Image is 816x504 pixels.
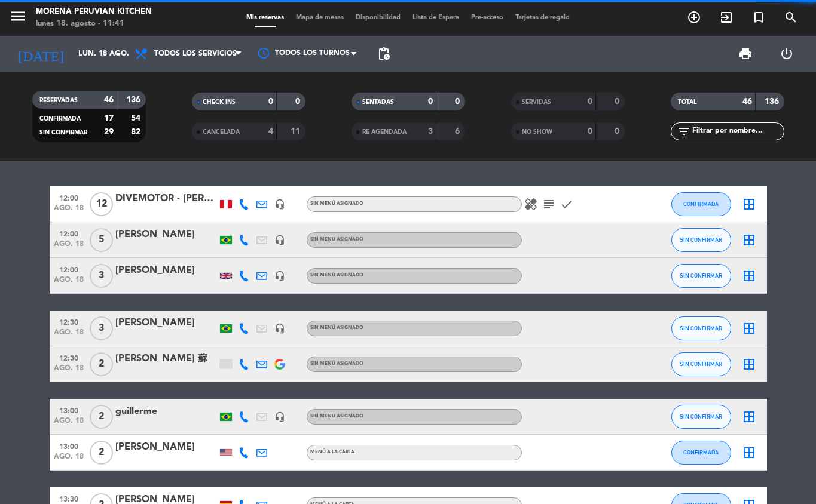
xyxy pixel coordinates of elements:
strong: 29 [104,128,114,136]
button: SIN CONFIRMAR [671,264,731,288]
span: CONFIRMADA [683,449,719,456]
button: CONFIRMADA [671,441,731,465]
span: 2 [90,352,113,376]
div: DIVEMOTOR - [PERSON_NAME] [115,191,217,207]
span: SENTADAS [362,99,394,105]
i: headset_mic [274,199,285,210]
strong: 136 [126,96,143,104]
span: ago. 18 [54,204,84,218]
i: turned_in_not [751,10,766,24]
i: border_all [742,410,756,424]
i: exit_to_app [719,10,734,24]
span: Pre-acceso [465,14,509,21]
i: headset_mic [274,235,285,245]
span: Sin menú asignado [310,201,363,206]
span: Tarjetas de regalo [509,14,576,21]
strong: 0 [588,97,592,106]
div: guillerme [115,404,217,419]
i: border_all [742,197,756,211]
span: CONFIRMADA [39,116,81,122]
span: 12:00 [54,190,84,204]
span: Sin menú asignado [310,361,363,366]
i: border_all [742,269,756,283]
div: [PERSON_NAME] [115,263,217,278]
i: menu [9,7,27,25]
strong: 46 [742,97,752,106]
span: SIN CONFIRMAR [680,361,722,367]
div: lunes 18. agosto - 11:41 [36,18,152,30]
span: 3 [90,264,113,288]
span: TOTAL [678,99,696,105]
div: [PERSON_NAME] 蘇 [115,351,217,367]
span: RESERVADAS [39,97,78,103]
span: 2 [90,441,113,465]
div: [PERSON_NAME] [115,440,217,455]
span: SIN CONFIRMAR [39,130,87,136]
span: Mapa de mesas [290,14,350,21]
input: Filtrar por nombre... [691,125,784,138]
strong: 0 [455,97,462,106]
strong: 6 [455,127,462,136]
span: 12:30 [54,315,84,328]
strong: 82 [131,128,143,136]
div: [PERSON_NAME] [115,227,217,242]
span: SIN CONFIRMAR [680,236,722,243]
div: Morena Peruvian Kitchen [36,6,152,18]
i: border_all [742,321,756,336]
span: SIN CONFIRMAR [680,272,722,279]
strong: 46 [104,96,114,104]
span: ago. 18 [54,240,84,254]
i: check [560,197,574,211]
span: Sin menú asignado [310,414,363,419]
i: border_all [742,445,756,460]
i: search [784,10,798,24]
span: ago. 18 [54,417,84,431]
strong: 3 [428,127,433,136]
i: add_circle_outline [687,10,701,24]
i: healing [524,197,538,211]
span: Lista de Espera [407,14,465,21]
strong: 11 [291,127,302,136]
span: Todos los servicios [154,50,237,58]
span: SIN CONFIRMAR [680,325,722,331]
strong: 54 [131,114,143,122]
span: Sin menú asignado [310,325,363,330]
span: ago. 18 [54,328,84,342]
i: filter_list [677,124,691,139]
span: Sin menú asignado [310,237,363,242]
strong: 0 [428,97,433,106]
span: 12 [90,192,113,216]
button: menu [9,7,27,29]
div: [PERSON_NAME] [115,315,217,331]
i: border_all [742,357,756,371]
strong: 0 [615,97,622,106]
span: Disponibilidad [350,14,407,21]
i: arrow_drop_down [111,47,126,61]
button: SIN CONFIRMAR [671,405,731,429]
span: 2 [90,405,113,429]
span: ago. 18 [54,364,84,378]
strong: 0 [588,127,592,136]
span: 13:00 [54,439,84,453]
span: CONFIRMADA [683,201,719,207]
strong: 136 [765,97,781,106]
i: subject [542,197,556,211]
img: google-logo.png [274,359,285,370]
span: ago. 18 [54,276,84,290]
i: headset_mic [274,323,285,334]
i: power_settings_new [780,47,794,61]
button: SIN CONFIRMAR [671,352,731,376]
span: 13:00 [54,403,84,417]
span: CHECK INS [203,99,236,105]
button: CONFIRMADA [671,192,731,216]
i: [DATE] [9,41,72,67]
span: 12:00 [54,226,84,240]
strong: 17 [104,114,114,122]
span: Mis reservas [240,14,290,21]
span: Sin menú asignado [310,273,363,278]
span: 12:30 [54,351,84,364]
strong: 0 [295,97,302,106]
span: 3 [90,316,113,340]
i: headset_mic [274,411,285,422]
span: CANCELADA [203,129,240,135]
